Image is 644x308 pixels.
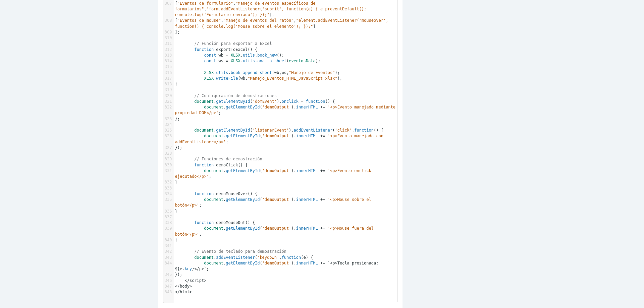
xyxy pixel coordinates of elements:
[204,105,223,109] span: document
[163,289,173,295] div: 348
[192,266,206,271] span: }</p>`
[194,47,214,52] span: function
[204,168,223,173] span: document
[163,260,173,266] div: 344
[274,70,279,75] span: wb
[262,197,291,202] span: 'demoOutput'
[194,191,214,196] span: function
[163,185,173,191] div: 333
[204,53,216,58] span: const
[177,1,233,6] span: "Eventos de formulario"
[320,168,325,173] span: +=
[175,1,369,17] span: [ , , ],
[163,145,173,151] div: 327
[306,99,325,104] span: function
[194,99,214,104] span: document
[175,197,374,208] span: . ( ). ;
[194,157,262,161] span: // Funciones de demostración
[226,134,260,138] span: getElementById
[163,168,173,174] div: 331
[175,7,369,17] span: "form.addEventListener('submit', function(e) { e.preventDefault(); console.log('Formulario enviad...
[163,35,173,41] div: 310
[175,18,391,28] span: "element.addEventListener('mouseover', function() { console.log('Mouse sobre el elemento'); });"
[163,237,173,243] div: 340
[175,209,177,214] span: }
[262,168,291,173] span: 'demoOutput'
[194,249,286,254] span: // Evento de teclado para demostración
[253,128,289,133] span: 'listenerEvent'
[175,261,381,271] span: . ( ). . ;
[163,76,173,81] div: 317
[289,59,315,63] span: eventosData
[226,168,260,173] span: getElementById
[335,128,352,133] span: 'click'
[163,243,173,249] div: 341
[301,99,303,104] span: =
[257,255,279,260] span: 'keydown'
[163,70,173,76] div: 316
[296,226,318,231] span: innerHTML
[175,1,318,11] span: "Manejo de eventos específicos de formularios"
[163,116,173,122] div: 323
[163,272,173,278] div: 345
[175,168,374,179] span: . ( ). ;
[163,197,173,203] div: 335
[194,255,214,260] span: document
[226,226,260,231] span: getElementById
[184,278,187,283] span: <
[163,249,173,254] div: 342
[216,128,250,133] span: getElementById
[281,99,299,104] span: onclick
[175,76,342,81] span: . ( , );
[175,18,391,28] span: [ , , ]
[296,168,318,173] span: innerHTML
[163,179,173,185] div: 332
[204,197,223,202] span: document
[163,122,173,128] div: 324
[163,220,173,226] div: 338
[216,76,238,81] span: writeFile
[281,255,301,260] span: function
[180,266,182,271] span: e
[320,261,325,265] span: +=
[231,53,240,58] span: XLSX
[243,53,255,58] span: utils
[296,105,318,109] span: innerHTML
[175,284,177,289] span: <
[163,151,173,156] div: 328
[204,59,216,63] span: const
[175,220,255,225] span: () {
[163,156,173,162] div: 329
[175,191,258,196] span: () {
[289,70,335,75] span: "Manejo de Eventos"
[175,53,284,58] span: . . ();
[204,226,223,231] span: document
[175,226,376,236] span: '<p>Mouse fuera del botón</p>'
[163,284,173,289] div: 347
[187,278,207,283] span: /script>
[257,53,277,58] span: book_new
[320,105,325,109] span: +=
[194,220,214,225] span: function
[175,30,180,34] span: ];
[257,59,286,63] span: aoa_to_sheet
[175,99,335,104] span: . ( ). () {
[216,99,250,104] span: getElementById
[226,261,260,265] span: getElementById
[320,197,325,202] span: +=
[296,134,318,138] span: innerHTML
[219,53,223,58] span: wb
[175,255,313,260] span: . ( , ( ) {
[226,59,228,63] span: =
[175,70,340,75] span: . . ( , , );
[175,47,258,52] span: () {
[175,290,177,294] span: <
[226,53,228,58] span: =
[163,81,173,87] div: 318
[163,209,173,214] div: 336
[177,18,221,23] span: "Eventos de mouse"
[281,70,286,75] span: ws
[175,117,180,121] span: };
[163,47,173,53] div: 312
[163,162,173,168] div: 330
